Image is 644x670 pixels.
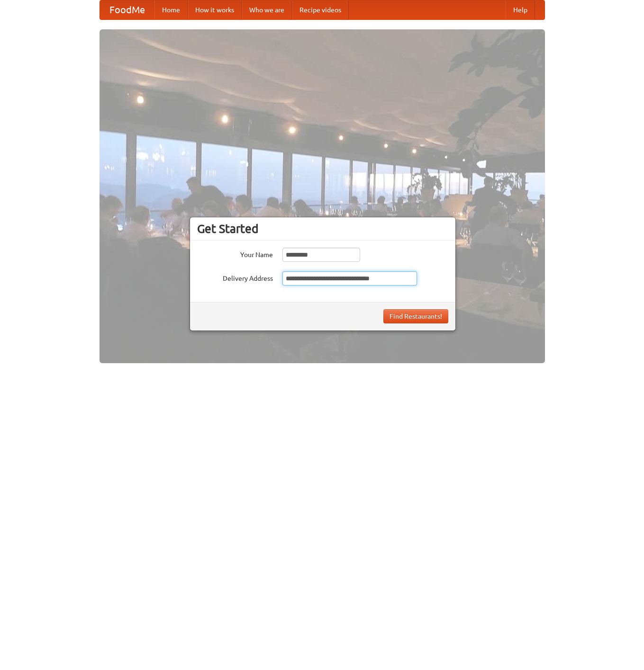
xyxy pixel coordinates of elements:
label: Your Name [197,248,273,259]
a: Recipe videos [292,0,349,19]
h3: Get Started [197,222,448,236]
a: Who we are [242,0,292,19]
button: Find Restaurants! [383,309,448,323]
label: Delivery Address [197,271,273,283]
a: How it works [188,0,242,19]
a: Help [506,0,535,19]
a: FoodMe [100,0,154,19]
a: Home [154,0,188,19]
